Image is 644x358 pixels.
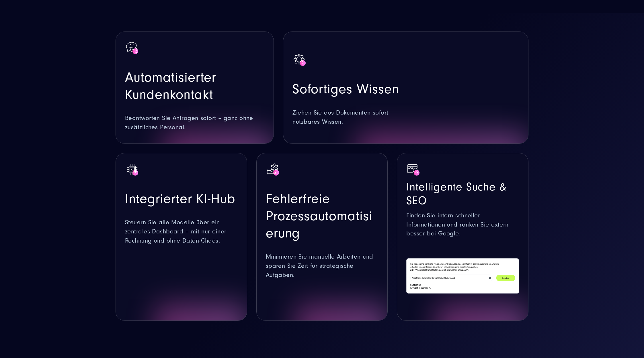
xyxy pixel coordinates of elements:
[266,162,280,177] img: Hand, die Zahnrad hält | KI-Lösungen für Unternehmen von SUNZINET
[125,191,235,206] span: Integrierter KI-Hub
[406,162,421,177] img: Vergrößerungsglas vor Browser | KI-Lösungen für Unternehmen von SUNZINET
[292,81,399,97] span: Sofortiges Wissen
[125,41,139,55] img: Sprechblasen | KI-Lösungen für Unternehmen von SUNZINET
[266,191,372,241] span: Fehlerfreie Prozessautomatisierung
[266,253,373,279] span: Minimieren Sie manuelle Arbeiten und sparen Sie Zeit für strategische Aufgaben.
[406,212,508,237] span: Finden Sie intern schneller Informationen und ranken Sie extern besser bei Google.
[292,108,408,127] p: Ziehen Sie aus Dokumenten sofort nutzbares Wissen.
[406,180,506,207] span: Intelligente Suche & SEO
[125,162,139,177] img: KI Icon | KI-Lösungen für Unternehmen von SUNZINET
[125,218,238,245] p: Steuern Sie alle Modelle über ein zentrales Dashboard – mit nur einer Rechnung und ohne Daten-Chaos.
[125,114,264,132] p: Beantworten Sie Anfragen sofort – ganz ohne zusätzliches Personal.
[125,69,264,103] h3: Automatisierter Kundenkontakt
[292,53,307,67] img: Glühbirne in Zahnrad | KI-Lösungen für Unternehmen von SUNZINET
